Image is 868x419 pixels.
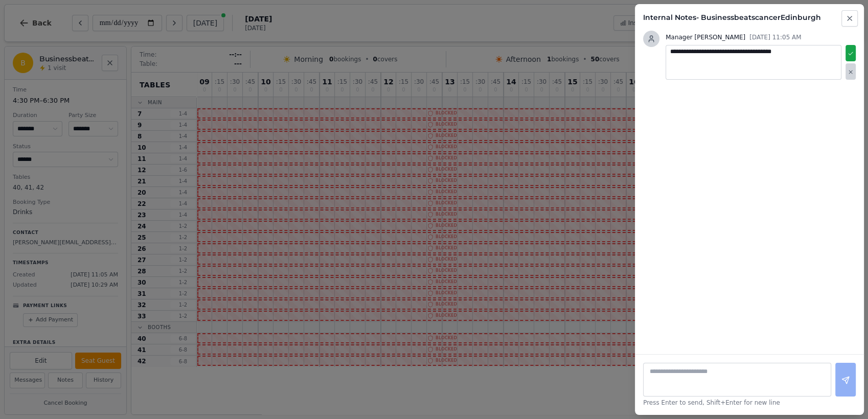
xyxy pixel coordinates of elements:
[643,399,856,407] p: Press Enter to send, Shift+Enter for new line
[846,45,856,61] button: Save
[643,12,856,22] h2: Internal Notes - BusinessbeatscancerEdinburgh
[846,63,856,80] button: Cancel
[835,363,856,397] button: Add note (Enter)
[749,34,801,41] time: [DATE] 11:05 AM
[666,34,745,41] span: Manager [PERSON_NAME]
